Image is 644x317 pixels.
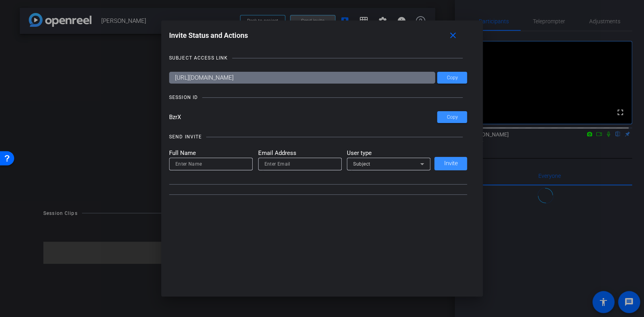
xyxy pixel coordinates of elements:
[264,159,335,169] input: Enter Email
[169,54,467,62] openreel-title-line: SUBJECT ACCESS LINK
[437,72,467,84] button: Copy
[258,149,342,158] mat-label: Email Address
[448,31,458,41] mat-icon: close
[169,93,198,101] div: SESSION ID
[169,54,228,62] div: SUBJECT ACCESS LINK
[169,28,467,43] div: Invite Status and Actions
[169,93,467,101] openreel-title-line: SESSION ID
[437,111,467,123] button: Copy
[169,149,253,158] mat-label: Full Name
[169,133,467,141] openreel-title-line: SEND INVITE
[175,159,246,169] input: Enter Name
[447,75,458,81] span: Copy
[353,161,370,167] span: Subject
[347,149,430,158] mat-label: User type
[447,114,458,120] span: Copy
[169,133,202,141] div: SEND INVITE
